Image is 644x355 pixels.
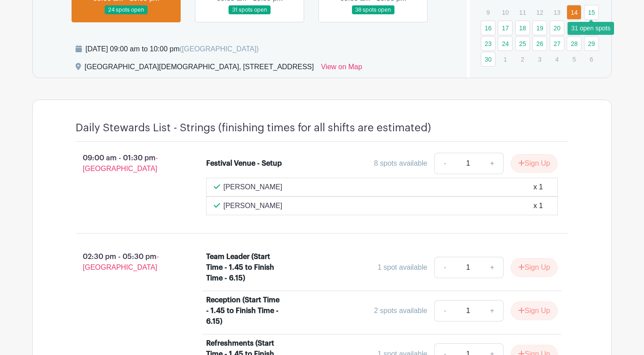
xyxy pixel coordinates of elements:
[481,5,496,19] p: 9
[515,52,530,66] p: 2
[321,62,362,76] a: View on Map
[481,21,496,35] a: 16
[434,153,455,174] a: -
[206,251,284,284] div: Team Leader (Start Time - 1.45 to Finish Time - 6.15)
[584,52,599,66] p: 6
[567,52,581,66] p: 5
[224,200,283,211] p: [PERSON_NAME]
[511,301,558,320] button: Sign Up
[481,257,504,278] a: +
[61,149,192,178] p: 09:00 am - 01:30 pm
[511,258,558,277] button: Sign Up
[584,5,599,20] a: 15
[550,36,564,51] a: 27
[377,262,427,273] div: 1 spot available
[85,62,314,76] div: [GEOGRAPHIC_DATA][DEMOGRAPHIC_DATA], [STREET_ADDRESS]
[515,21,530,35] a: 18
[76,121,431,134] h4: Daily Stewards List - Strings (finishing times for all shifts are estimated)
[481,52,496,67] a: 30
[550,52,564,66] p: 4
[534,182,543,192] div: x 1
[206,158,282,169] div: Festival Venue - Setup
[498,36,513,51] a: 24
[434,300,455,322] a: -
[584,36,599,51] a: 29
[568,22,614,35] div: 31 open spots
[481,153,504,174] a: +
[224,182,283,192] p: [PERSON_NAME]
[481,36,496,51] a: 23
[498,5,513,19] p: 10
[498,52,513,66] p: 1
[498,21,513,35] a: 17
[374,158,427,169] div: 8 spots available
[206,295,284,327] div: Reception (Start Time - 1.45 to Finish Time - 6.15)
[567,21,581,35] a: 21
[515,36,530,51] a: 25
[550,5,564,19] p: 13
[532,36,547,51] a: 26
[567,36,581,51] a: 28
[61,248,192,276] p: 02:30 pm - 05:30 pm
[534,200,543,211] div: x 1
[515,5,530,19] p: 11
[532,52,547,66] p: 3
[550,21,564,35] a: 20
[567,5,581,20] a: 14
[434,257,455,278] a: -
[532,5,547,19] p: 12
[481,300,504,322] a: +
[179,45,258,53] span: ([GEOGRAPHIC_DATA])
[532,21,547,35] a: 19
[374,305,427,316] div: 2 spots available
[85,44,259,54] div: [DATE] 09:00 am to 10:00 pm
[511,154,558,173] button: Sign Up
